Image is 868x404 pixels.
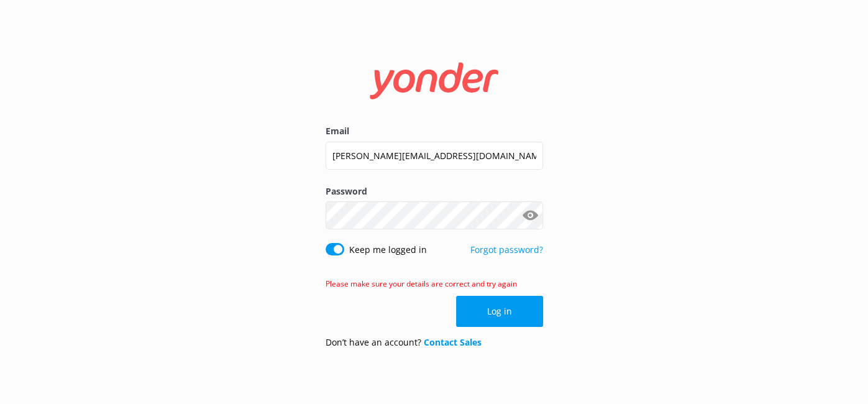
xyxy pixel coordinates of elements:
button: Show password [518,203,543,228]
label: Email [326,124,543,138]
button: Log in [456,296,543,327]
a: Contact Sales [424,336,482,348]
a: Forgot password? [470,244,543,255]
label: Password [326,185,543,198]
label: Keep me logged in [349,243,427,257]
span: Please make sure your details are correct and try again [326,278,517,289]
p: Don’t have an account? [326,336,482,349]
input: user@emailaddress.com [326,142,543,170]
